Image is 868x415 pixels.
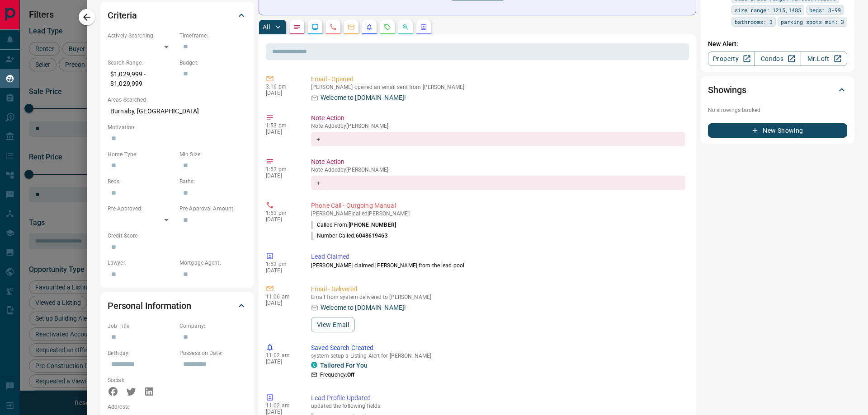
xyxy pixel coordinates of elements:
span: beds: 3-99 [809,5,841,14]
p: Lead Claimed [311,252,685,261]
p: system setup a Listing Alert for [PERSON_NAME] [311,353,685,359]
p: [DATE] [266,216,297,223]
p: Social: [108,376,175,384]
svg: Calls [330,23,337,31]
button: New Showing [708,123,847,138]
p: Burnaby, [GEOGRAPHIC_DATA] [108,104,247,119]
p: [DATE] [266,90,297,96]
a: Tailored For You [320,362,368,369]
p: [PERSON_NAME] opened an email sent from [PERSON_NAME] [311,84,685,90]
p: 3:16 pm [266,84,297,90]
p: Email - Opened [311,75,685,84]
p: Lead Profile Updated [311,393,685,403]
div: condos.ca [311,362,317,368]
p: Pre-Approved: [108,205,175,213]
p: Address: [108,403,247,411]
p: Email - Delivered [311,284,685,294]
svg: Notes [293,23,301,31]
p: Lawyer: [108,259,175,267]
p: [DATE] [266,267,297,274]
p: Possession Date: [179,349,247,357]
p: No showings booked [708,106,847,114]
p: [DATE] [266,409,297,415]
h2: Personal Information [108,298,191,313]
p: Company: [179,322,247,330]
svg: Lead Browsing Activity [311,23,319,31]
p: [DATE] [266,129,297,135]
p: Note Action [311,157,685,167]
p: 11:02 am [266,352,297,359]
p: [DATE] [266,359,297,365]
p: Min Size: [179,150,247,159]
p: Birthday: [108,349,175,357]
p: 11:06 am [266,294,297,300]
svg: Agent Actions [420,23,427,31]
p: [DATE] [266,300,297,306]
p: Beds: [108,177,175,186]
div: Personal Information [108,295,247,317]
p: [PERSON_NAME] claimed [PERSON_NAME] from the lead pool [311,261,685,270]
p: New Alert: [708,39,847,49]
span: [PHONE_NUMBER] [349,222,396,228]
p: Budget: [179,59,247,67]
div: + [311,176,685,190]
p: 11:02 am [266,402,297,409]
p: Welcome to [DOMAIN_NAME]! [321,303,406,312]
p: Note Action [311,113,685,123]
p: Mortgage Agent: [179,259,247,267]
button: View Email [311,317,355,332]
p: 1:53 pm [266,122,297,129]
div: Showings [708,79,847,101]
span: 6048619463 [356,233,388,239]
p: Pre-Approval Amount: [179,205,247,213]
svg: Listing Alerts [366,23,373,31]
h2: Criteria [108,8,137,23]
span: parking spots min: 3 [781,17,844,26]
a: Mr.Loft [801,51,847,66]
span: bathrooms: 3 [735,17,773,26]
p: Note Added by [PERSON_NAME] [311,167,685,173]
p: Phone Call - Outgoing Manual [311,201,685,210]
svg: Requests [384,23,391,31]
p: Credit Score: [108,232,247,240]
p: Welcome to [DOMAIN_NAME]! [321,93,406,103]
span: size range: 1215,1485 [735,5,801,14]
p: Motivation: [108,123,247,131]
p: 1:53 pm [266,210,297,216]
p: Job Title: [108,322,175,330]
p: [DATE] [266,173,297,179]
p: All [263,24,270,30]
p: Number Called: [311,232,388,240]
h2: Showings [708,83,746,97]
div: + [311,132,685,146]
p: 1:53 pm [266,261,297,267]
p: Baths: [179,177,247,186]
div: Criteria [108,5,247,26]
p: Areas Searched: [108,96,247,104]
p: Frequency: [320,371,354,379]
p: Home Type: [108,150,175,159]
p: Timeframe: [179,32,247,40]
p: $1,029,999 - $1,029,999 [108,67,175,91]
a: Condos [754,51,801,66]
p: Called From: [311,221,396,229]
p: Email from system delivered to [PERSON_NAME] [311,294,685,300]
p: Note Added by [PERSON_NAME] [311,123,685,129]
p: Actively Searching: [108,32,175,40]
p: Saved Search Created [311,343,685,353]
p: updated the following fields: [311,403,685,409]
p: [PERSON_NAME] called [PERSON_NAME] [311,210,685,217]
svg: Emails [348,23,355,31]
p: Search Range: [108,59,175,67]
a: Property [708,51,755,66]
strong: Off [347,372,354,378]
p: 1:53 pm [266,166,297,173]
svg: Opportunities [402,23,409,31]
